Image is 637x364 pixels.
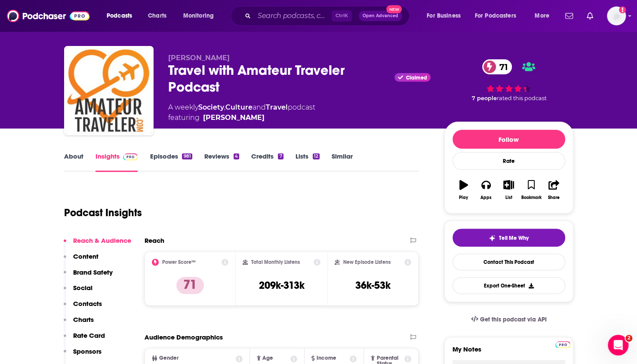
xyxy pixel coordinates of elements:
[332,10,352,21] span: Ctrl K
[183,10,214,22] span: Monitoring
[520,174,542,205] button: Bookmark
[251,259,300,265] h2: Total Monthly Listens
[607,6,626,25] button: Show profile menu
[608,335,628,355] iframe: Intercom live chat
[313,153,320,159] div: 12
[542,174,565,205] button: Share
[406,76,427,80] span: Claimed
[562,9,576,23] a: Show notifications dropdown
[73,300,102,308] p: Contacts
[254,9,332,23] input: Search podcasts, credits, & more...
[73,284,92,292] p: Social
[421,9,471,23] button: open menu
[64,152,83,172] a: About
[332,152,353,172] a: Similar
[239,6,418,26] div: Search podcasts, credits, & more...
[444,54,573,107] div: 71 7 peoplerated this podcast
[499,235,529,242] span: Tell Me Why
[343,259,391,265] h2: New Episode Listens
[73,347,102,355] p: Sponsors
[521,195,541,200] div: Bookmark
[234,153,239,159] div: 4
[203,113,265,123] a: Chris Christensen
[452,229,565,247] button: tell me why sparkleTell Me Why
[452,130,565,149] button: Follow
[150,152,192,172] a: Episodes981
[64,347,102,363] button: Sponsors
[73,252,98,260] p: Content
[464,309,554,330] a: Get this podcast via API
[491,59,512,74] span: 71
[64,315,94,331] button: Charts
[262,355,273,361] span: Age
[73,236,131,245] p: Reach & Audience
[123,153,138,160] img: Podchaser Pro
[107,10,132,22] span: Podcasts
[168,102,315,123] div: A weekly podcast
[535,10,549,22] span: More
[480,195,492,200] div: Apps
[64,268,113,284] button: Brand Safety
[489,235,495,242] img: tell me why sparkle
[162,259,196,265] h2: Power Score™
[225,103,252,111] a: Culture
[452,345,565,360] label: My Notes
[95,152,138,172] a: InsightsPodchaser Pro
[607,6,626,25] span: Logged in as skimonkey
[73,331,105,340] p: Rate Card
[204,152,239,172] a: Reviews4
[66,48,152,134] img: Travel with Amateur Traveler Podcast
[251,152,283,172] a: Credits7
[427,10,461,22] span: For Business
[64,252,98,268] button: Content
[452,152,565,170] div: Rate
[64,331,105,347] button: Rate Card
[145,236,164,245] h2: Reach
[148,10,166,22] span: Charts
[168,113,315,123] span: featuring
[452,174,475,205] button: Play
[142,9,172,23] a: Charts
[176,277,204,294] p: 71
[64,236,131,252] button: Reach & Audience
[145,333,223,341] h2: Audience Demographics
[198,103,224,111] a: Society
[497,95,547,101] span: rated this podcast
[182,153,192,159] div: 981
[475,174,497,205] button: Apps
[168,54,230,62] span: [PERSON_NAME]
[555,341,570,348] img: Podchaser Pro
[278,153,283,159] div: 7
[548,195,560,200] div: Share
[355,279,391,292] h3: 36k-53k
[619,6,626,13] svg: Add a profile image
[7,8,89,24] img: Podchaser - Follow, Share and Rate Podcasts
[482,59,512,74] a: 71
[459,195,468,200] div: Play
[64,300,102,315] button: Contacts
[266,103,288,111] a: Travel
[73,268,113,276] p: Brand Safety
[386,5,402,13] span: New
[555,340,570,348] a: Pro website
[469,9,529,23] button: open menu
[475,10,516,22] span: For Podcasters
[452,277,565,294] button: Export One-Sheet
[295,152,320,172] a: Lists12
[472,95,497,101] span: 7 people
[159,355,178,361] span: Gender
[529,9,560,23] button: open menu
[583,9,597,23] a: Show notifications dropdown
[363,14,398,18] span: Open Advanced
[452,254,565,270] a: Contact This Podcast
[359,11,402,21] button: Open AdvancedNew
[258,279,304,292] h3: 209k-313k
[101,9,143,23] button: open menu
[73,315,94,324] p: Charts
[497,174,520,205] button: List
[607,6,626,25] img: User Profile
[64,284,92,300] button: Social
[177,9,225,23] button: open menu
